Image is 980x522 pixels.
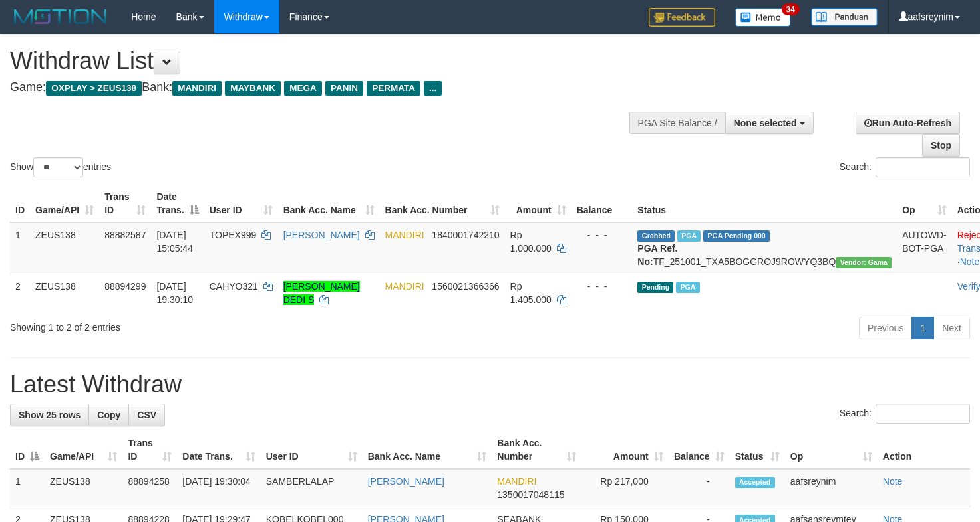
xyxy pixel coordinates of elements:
th: ID: activate to sort column descending [10,431,45,469]
span: Show 25 rows [19,410,81,420]
th: Date Trans.: activate to sort column ascending [177,431,260,469]
th: Balance [572,185,633,222]
div: - - - [577,280,627,293]
th: Bank Acc. Number: activate to sort column ascending [380,185,505,222]
label: Search: [840,157,970,177]
th: Status: activate to sort column ascending [730,431,785,469]
th: Trans ID: activate to sort column ascending [99,185,151,222]
span: Rp 1.000.000 [510,230,552,254]
span: 88894299 [104,281,146,292]
div: PGA Site Balance / [629,112,725,134]
th: User ID: activate to sort column ascending [261,431,363,469]
th: Balance: activate to sort column ascending [669,431,730,469]
select: Showentries [33,157,83,177]
span: PGA Pending [703,230,770,242]
td: aafsreynim [785,469,878,507]
span: 34 [782,3,800,15]
span: [DATE] 19:30:10 [156,281,193,305]
th: Status [632,185,897,222]
span: PANIN [325,81,363,96]
a: Previous [859,317,912,339]
td: 88894258 [122,469,177,507]
span: MANDIRI [497,476,536,487]
td: TF_251001_TXA5BOGGROJ9ROWYQ3BQ [632,222,897,274]
th: ID [10,185,30,222]
th: Op: activate to sort column ascending [897,185,952,222]
th: Bank Acc. Name: activate to sort column ascending [278,185,380,222]
td: SAMBERLALAP [261,469,363,507]
th: Bank Acc. Number: activate to sort column ascending [492,431,581,469]
a: [PERSON_NAME] [368,476,444,487]
td: - [669,469,730,507]
span: Marked by aafnoeunsreypich [677,230,701,242]
a: Stop [922,134,960,157]
div: Showing 1 to 2 of 2 entries [10,315,399,334]
span: Rp 1.405.000 [510,281,552,305]
a: Note [960,256,980,267]
span: CSV [137,410,156,420]
span: PERMATA [367,81,420,96]
th: Date Trans.: activate to sort column descending [151,185,204,222]
td: 1 [10,469,45,507]
span: Pending [637,282,673,293]
a: Note [883,476,903,487]
td: ZEUS138 [30,274,99,311]
a: CSV [128,404,165,426]
td: ZEUS138 [45,469,122,507]
span: 88882587 [104,230,146,240]
span: MANDIRI [385,230,424,240]
span: [DATE] 15:05:44 [156,230,193,254]
span: MANDIRI [172,81,222,96]
td: ZEUS138 [30,222,99,274]
a: Copy [88,404,129,426]
span: CAHYO321 [210,281,258,292]
td: Rp 217,000 [581,469,668,507]
a: Next [933,317,970,339]
th: Game/API: activate to sort column ascending [30,185,99,222]
img: Feedback.jpg [649,8,715,27]
span: MANDIRI [385,281,424,292]
a: [PERSON_NAME] [283,230,360,240]
td: [DATE] 19:30:04 [177,469,260,507]
img: Button%20Memo.svg [735,8,791,27]
span: MAYBANK [225,81,281,96]
td: 2 [10,274,30,311]
span: Grabbed [637,230,675,242]
a: Show 25 rows [10,404,89,426]
span: Vendor URL: https://trx31.1velocity.biz [836,257,892,268]
img: panduan.png [811,8,878,26]
span: Copy 1560021366366 to clipboard [432,281,499,292]
span: Copy [97,410,120,420]
input: Search: [876,404,970,424]
span: Accepted [735,477,775,488]
span: MEGA [284,81,322,96]
th: Bank Acc. Name: activate to sort column ascending [363,431,492,469]
h4: Game: Bank: [10,81,640,94]
img: MOTION_logo.png [10,7,111,27]
span: Copy 1840001742210 to clipboard [432,230,499,240]
th: Trans ID: activate to sort column ascending [122,431,177,469]
span: Marked by aafsolysreylen [676,282,699,293]
span: Copy 1350017048115 to clipboard [497,489,564,500]
a: [PERSON_NAME] DEDI S [283,281,360,305]
th: Action [878,431,970,469]
th: Amount: activate to sort column ascending [505,185,572,222]
a: Run Auto-Refresh [856,112,960,134]
th: Amount: activate to sort column ascending [581,431,668,469]
div: - - - [577,228,627,242]
label: Search: [840,404,970,424]
button: None selected [725,112,814,134]
th: Op: activate to sort column ascending [785,431,878,469]
a: 1 [911,317,934,339]
input: Search: [876,157,970,177]
td: 1 [10,222,30,274]
b: PGA Ref. No: [637,243,677,267]
th: Game/API: activate to sort column ascending [45,431,122,469]
h1: Latest Withdraw [10,371,970,398]
td: AUTOWD-BOT-PGA [897,222,952,274]
label: Show entries [10,157,111,177]
span: OXPLAY > ZEUS138 [46,81,142,96]
h1: Withdraw List [10,48,640,74]
span: ... [424,81,442,96]
span: None selected [734,118,797,128]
